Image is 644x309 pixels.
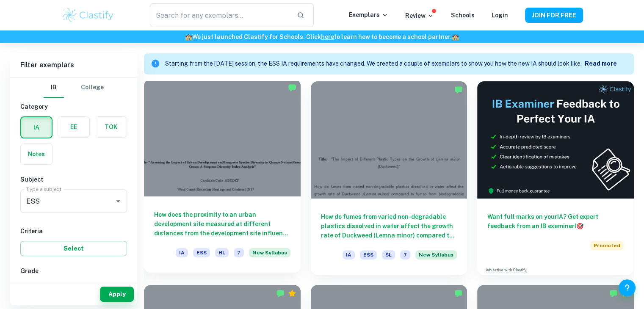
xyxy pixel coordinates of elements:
h6: How does the proximity to an urban development site measured at different distances from the deve... [154,210,290,238]
span: New Syllabus [415,250,457,259]
button: Select [20,241,127,256]
p: Starting from the [DATE] session, the ESS IA requirements have changed. We created a couple of ex... [165,59,585,69]
input: Search for any exemplars... [150,3,290,27]
a: here [321,33,334,40]
button: Help and Feedback [619,279,636,296]
h6: Criteria [20,226,127,236]
img: Thumbnail [477,81,634,199]
img: Marked [454,289,463,298]
a: Login [492,12,508,19]
img: Clastify logo [61,7,115,24]
button: IB [44,77,64,98]
label: Type a subject [26,185,61,193]
a: Advertise with Clastify [486,267,527,273]
span: 7 [234,248,244,257]
img: Marked [454,86,463,94]
img: Marked [609,289,618,298]
span: IA [343,250,355,259]
h6: Want full marks on your IA ? Get expert feedback from an IB examiner! [487,212,624,231]
span: 🏫 [185,33,192,40]
button: College [81,77,104,98]
span: 🎯 [576,223,583,229]
a: How do fumes from varied non-degradable plastics dissolved in water affect the growth rate of Duc... [311,81,467,275]
img: Marked [288,83,296,92]
h6: Grade [20,266,127,276]
span: ESS [360,250,377,259]
div: Premium [288,289,296,298]
div: Starting from the May 2026 session, the ESS IA requirements have changed. We created this exempla... [415,250,457,265]
button: Open [112,195,124,207]
span: Promoted [590,241,624,250]
a: How does the proximity to an urban development site measured at different distances from the deve... [144,81,301,275]
h6: How do fumes from varied non-degradable plastics dissolved in water affect the growth rate of Duc... [321,212,457,240]
a: Want full marks on yourIA? Get expert feedback from an IB examiner!PromotedAdvertise with Clastify [477,81,634,275]
span: 🏫 [452,33,459,40]
span: SL [382,250,395,259]
h6: Subject [20,175,127,184]
h6: Category [20,102,127,111]
button: Notes [21,144,52,164]
span: 7 [400,250,410,259]
b: Read more [585,60,617,67]
button: EE [58,117,89,137]
button: JOIN FOR FREE [525,8,583,23]
span: HL [215,248,229,257]
p: Exemplars [349,10,388,19]
h6: We just launched Clastify for Schools. Click to learn how to become a school partner. [2,32,642,41]
a: Schools [451,12,475,19]
div: Filter type choice [44,77,104,98]
span: IA [176,248,188,257]
p: Review [405,11,434,20]
button: IA [21,117,52,138]
span: ESS [193,248,210,257]
div: Starting from the May 2026 session, the ESS IA requirements have changed. We created this exempla... [249,248,290,262]
h6: Filter exemplars [10,53,137,77]
span: New Syllabus [249,248,290,257]
img: Marked [276,289,285,298]
button: Apply [100,287,134,302]
button: TOK [95,117,127,137]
